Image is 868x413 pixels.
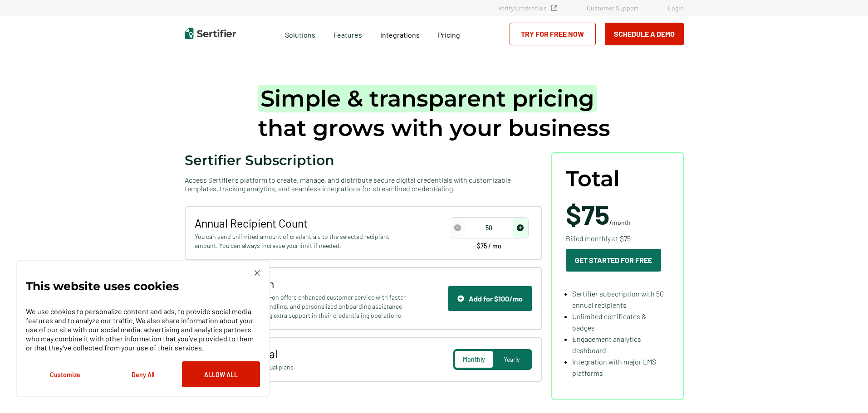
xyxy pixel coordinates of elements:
span: Total [566,166,620,191]
a: Integrations [380,28,420,39]
a: Pricing [438,28,460,39]
button: Support IconAdd for $100/mo [448,286,532,311]
button: Get Started For Free [566,249,661,272]
span: Monthly [463,355,485,363]
a: Login [668,4,684,12]
span: $75 [566,198,609,230]
button: Deny All [104,361,182,387]
a: Try for Free Now [510,23,596,45]
span: Get 2 months free with annual plans. [195,363,408,372]
p: We use cookies to personalize content and ads, to provide social media features and to analyze ou... [26,307,260,352]
span: Solutions [285,28,315,39]
span: Simple & transparent pricing [258,85,597,112]
span: / [566,200,631,228]
img: Increase Icon [517,224,524,231]
button: Customize [26,361,104,387]
span: Pricing [438,30,460,39]
a: Verify Credentials [498,4,557,12]
span: Features [333,28,362,39]
span: Sertifier Subscription [185,152,334,169]
span: Integration with major LMS platforms [572,357,656,377]
span: Engagement analytics dashboard [572,335,641,355]
h1: that grows with your business [258,84,610,143]
span: Sertifier subscription with 50 annual recipients [572,289,664,309]
span: month [612,219,631,226]
img: Verified [551,5,557,11]
img: Support Icon [457,295,464,302]
span: Unlimited certificates & badges [572,312,646,332]
span: Access Sertifier’s platform to create, manage, and distribute secure digital credentials with cus... [185,175,542,193]
span: decrease number [451,218,465,238]
div: Add for $100/mo [457,294,523,303]
span: Annual Recipient Count [195,216,408,230]
button: Schedule a Demo [605,23,684,45]
img: Decrease Icon [454,224,461,231]
span: Integrations [380,30,420,39]
span: Billed monthly at $75 [566,233,631,244]
a: Customer Support [587,4,638,12]
span: You can send unlimited amount of credentials to the selected recipient amount. You can always inc... [195,232,408,250]
button: Allow All [182,361,260,387]
span: $75 / mo [477,243,501,249]
span: increase number [513,218,528,238]
iframe: Chat Widget [823,369,868,413]
img: Sertifier | Digital Credentialing Platform [185,28,236,39]
span: Yearly [504,355,520,363]
p: This website uses cookies [26,282,179,291]
span: The Advanced Support Add-on offers enhanced customer service with faster response times, priority... [195,293,408,320]
span: Support Add-On [195,277,408,291]
span: Payment Interval [195,347,408,360]
img: Cookie Popup Close [255,270,260,276]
